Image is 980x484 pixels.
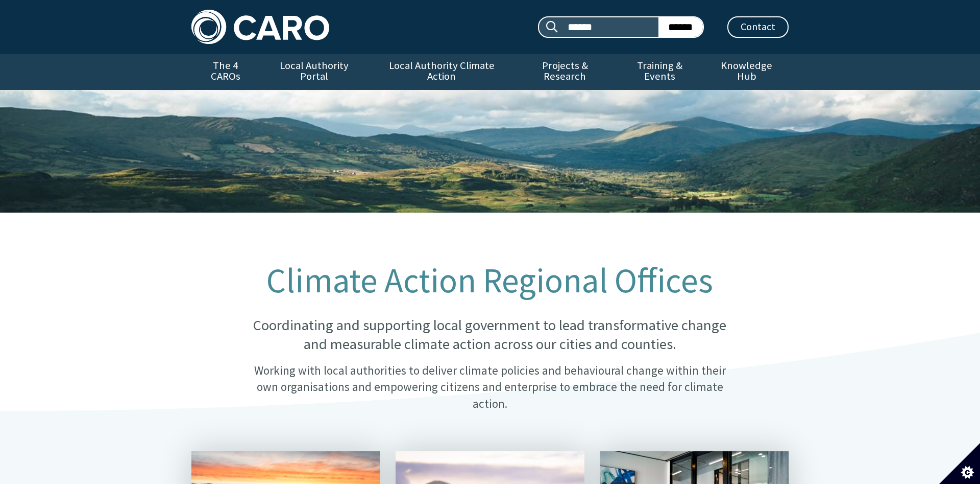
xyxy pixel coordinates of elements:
a: Knowledge Hub [705,54,789,90]
a: Local Authority Climate Action [369,54,514,90]
img: Caro logo [191,10,329,44]
p: Coordinating and supporting local government to lead transformative change and measurable climate... [242,316,738,354]
h1: Climate Action Regional Offices [242,262,738,299]
a: Contact [727,16,789,38]
a: Training & Events [615,54,704,90]
a: Local Authority Portal [259,54,369,90]
a: The 4 CAROs [191,54,259,90]
p: Working with local authorities to deliver climate policies and behavioural change within their ow... [242,362,738,412]
a: Projects & Research [514,54,616,90]
button: Set cookie preferences [939,443,980,484]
